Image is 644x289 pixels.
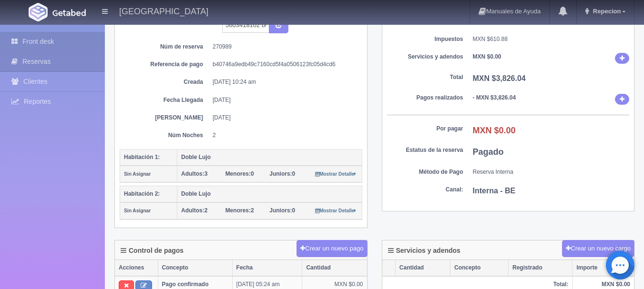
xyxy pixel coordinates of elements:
img: Getabed [29,3,48,21]
th: Doble Lujo [177,149,362,166]
button: Crear un nuevo cargo [562,240,634,258]
th: Cantidad [302,260,367,276]
img: Getabed [52,9,86,16]
span: 2 [181,207,207,214]
strong: Juniors: [269,170,292,177]
dt: Total [387,73,463,81]
b: Habitación 1: [124,154,160,160]
strong: Juniors: [269,207,292,214]
span: 3 [181,170,207,177]
b: Pagado [473,147,504,157]
span: Repecion [591,8,621,15]
a: Mostrar Detalle [315,207,357,214]
th: Cantidad [395,260,450,276]
dt: [PERSON_NAME] [127,114,203,122]
span: 0 [225,170,254,177]
b: Interna - BE [473,187,516,195]
dt: Creada [127,78,203,86]
th: Acciones [115,260,158,276]
b: Habitación 2: [124,190,160,197]
dd: 270989 [213,43,355,51]
b: MXN $3,826.04 [473,74,526,82]
dd: Reserva Interna [473,168,630,176]
dt: Por pagar [387,125,463,133]
dt: Fecha Llegada [127,96,203,104]
strong: Menores: [225,170,251,177]
b: Pago confirmado [162,281,209,288]
dt: Servicios y adendos [387,53,463,61]
th: Fecha [232,260,302,276]
span: 0 [269,207,295,214]
span: 0 [269,170,295,177]
dd: MXN $610.88 [473,35,630,43]
dt: Núm de reserva [127,43,203,51]
a: Mostrar Detalle [315,170,357,177]
button: Crear un nuevo pago [296,240,367,258]
dt: Estatus de la reserva [387,146,463,154]
small: Mostrar Detalle [315,208,357,213]
dd: [DATE] [213,114,355,122]
b: MXN $0.00 [473,126,516,135]
dt: Pagos realizados [387,94,463,102]
strong: Adultos: [181,170,204,177]
th: Doble Lujo [177,186,362,203]
dd: [DATE] [213,96,355,104]
th: Importe [572,260,634,276]
dd: b40746a9edb49c7160cd5f4a0506123fc05d4cd6 [213,60,355,69]
h4: Control de pagos [121,247,184,254]
small: Sin Asignar [124,208,151,213]
dt: Núm Noches [127,131,203,140]
th: Registrado [509,260,572,276]
dt: Impuestos [387,35,463,43]
strong: Adultos: [181,207,204,214]
dd: [DATE] 10:24 am [213,78,355,86]
dd: 2 [213,131,355,140]
h4: Servicios y adendos [388,247,460,254]
small: Sin Asignar [124,171,151,177]
strong: Menores: [225,207,251,214]
span: 2 [225,207,254,214]
b: MXN $0.00 [473,53,501,60]
th: Concepto [450,260,509,276]
h4: [GEOGRAPHIC_DATA] [119,5,208,17]
th: Concepto [158,260,232,276]
dt: Método de Pago [387,168,463,176]
small: Mostrar Detalle [315,171,357,177]
b: - MXN $3,826.04 [473,94,516,101]
dt: Canal: [387,186,463,194]
dt: Referencia de pago [127,60,203,69]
